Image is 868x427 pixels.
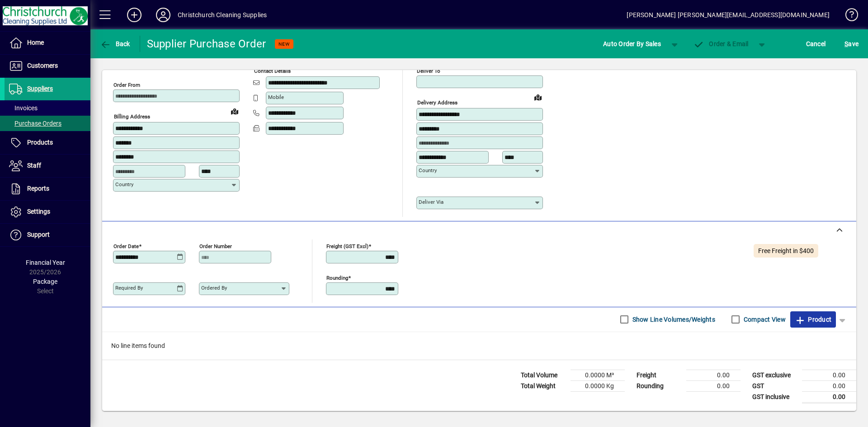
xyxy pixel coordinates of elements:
td: GST [748,380,802,391]
button: Profile [149,7,178,23]
button: Cancel [804,36,828,52]
button: Product [790,311,836,328]
td: 0.00 [802,380,856,391]
a: Reports [5,178,90,200]
span: Products [27,139,53,146]
mat-label: Ordered by [201,285,227,291]
a: Staff [5,155,90,177]
span: S [844,40,848,47]
td: 0.0000 M³ [571,370,625,380]
span: Suppliers [27,85,53,92]
a: Products [5,131,90,154]
td: GST inclusive [748,391,802,403]
button: Save [842,36,861,52]
span: Auto Order By Sales [603,37,661,51]
td: 0.0000 Kg [571,380,625,391]
span: ave [844,37,859,51]
td: Total Volume [516,370,571,380]
span: Back [100,40,130,47]
span: Support [27,231,50,238]
div: No line items found [102,332,856,360]
span: Settings [27,208,50,215]
a: View on map [227,104,242,118]
a: Support [5,224,90,246]
div: Supplier Purchase Order [147,37,266,51]
td: 0.00 [802,370,856,380]
span: Financial Year [26,259,65,266]
button: Auto Order By Sales [599,36,665,52]
td: GST exclusive [748,370,802,380]
a: Home [5,32,90,54]
button: Back [98,36,132,52]
td: Freight [632,370,686,380]
div: Christchurch Cleaning Supplies [178,8,267,22]
span: Home [27,39,44,46]
a: Invoices [5,100,90,116]
mat-label: Country [419,167,437,174]
span: Staff [27,162,41,169]
a: Settings [5,201,90,223]
td: 0.00 [802,391,856,403]
mat-label: Mobile [268,94,284,100]
a: Purchase Orders [5,116,90,131]
mat-label: Order number [199,243,232,249]
span: Package [33,278,57,285]
span: Invoices [9,104,38,112]
span: NEW [278,41,290,47]
mat-label: Order from [113,82,140,88]
label: Compact View [742,315,786,324]
span: Product [795,312,831,327]
button: Add [120,7,149,23]
td: Rounding [632,380,686,391]
mat-label: Deliver To [417,68,440,74]
label: Show Line Volumes/Weights [631,315,715,324]
a: Customers [5,55,90,77]
app-page-header-button: Back [90,36,140,52]
div: [PERSON_NAME] [PERSON_NAME][EMAIL_ADDRESS][DOMAIN_NAME] [627,8,830,22]
span: Reports [27,185,49,192]
mat-label: Country [115,181,133,188]
td: Total Weight [516,380,571,391]
td: 0.00 [686,370,741,380]
span: Cancel [806,37,826,51]
mat-label: Freight (GST excl) [326,243,368,249]
span: Free Freight in $400 [758,247,814,254]
span: Customers [27,62,58,69]
mat-label: Rounding [326,274,348,281]
mat-label: Order date [113,243,139,249]
mat-label: Deliver via [419,199,443,205]
span: Order & Email [693,40,749,47]
mat-label: Required by [115,285,143,291]
td: 0.00 [686,380,741,391]
button: Order & Email [689,36,753,52]
a: Knowledge Base [839,2,857,31]
span: Purchase Orders [9,120,61,127]
a: View on map [531,90,545,104]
